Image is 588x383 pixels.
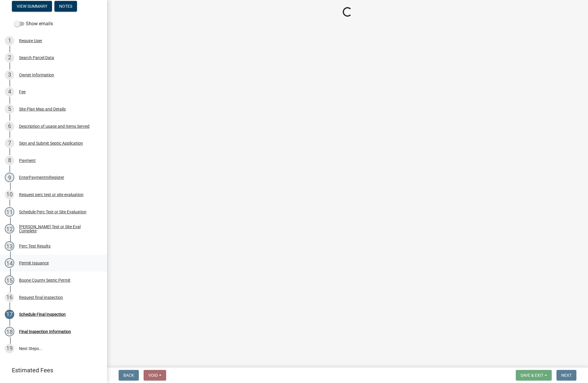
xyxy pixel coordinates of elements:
button: Void [144,370,166,381]
button: Back [119,370,139,381]
div: Require User [19,39,42,43]
div: 16 [5,293,14,302]
span: Back [123,373,134,378]
label: Show emails [14,20,53,27]
div: 15 [5,275,14,285]
div: Owner Information [19,73,54,77]
div: Request perc test or site evaluation [19,193,84,197]
div: 14 [5,258,14,268]
div: 17 [5,310,14,319]
div: Fee [19,90,26,94]
div: 10 [5,190,14,199]
div: 6 [5,122,14,131]
div: 9 [5,173,14,182]
div: Description of usage and Items Served [19,124,89,128]
button: Next [556,370,576,381]
div: 18 [5,327,14,336]
button: Save & Exit [516,370,552,381]
a: Estimated Fees [5,364,98,376]
div: 11 [5,207,14,217]
button: Notes [54,1,77,12]
button: View Summary [12,1,52,12]
div: 7 [5,138,14,148]
div: 19 [5,344,14,353]
div: 13 [5,241,14,251]
div: Perc Test Results [19,244,51,248]
div: [PERSON_NAME] Test or Site Eval Complete [19,225,98,233]
div: 2 [5,53,14,62]
div: Request final inspection [19,295,63,300]
div: Sign and Submit Septic Application [19,141,83,145]
div: 12 [5,224,14,234]
div: Payment [19,158,36,163]
div: 3 [5,70,14,80]
div: Schedule Final Inspection [19,312,66,316]
div: Permit Issuance [19,261,49,265]
wm-modal-confirm: Notes [54,4,77,9]
span: Void [148,373,158,378]
span: Next [561,373,572,378]
div: Final Inspection Information [19,330,71,334]
div: 4 [5,87,14,97]
div: Boone County Septic Permit [19,278,70,282]
div: 1 [5,36,14,45]
div: Search Parcel Data [19,56,54,60]
wm-modal-confirm: Summary [12,4,52,9]
div: EnterPaymentInRegister [19,175,64,179]
div: Site Plan Map and Details [19,107,66,111]
div: 5 [5,104,14,114]
span: Save & Exit [521,373,543,378]
div: 8 [5,156,14,165]
div: Schedule Perc Test or Site Evaluation [19,210,87,214]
